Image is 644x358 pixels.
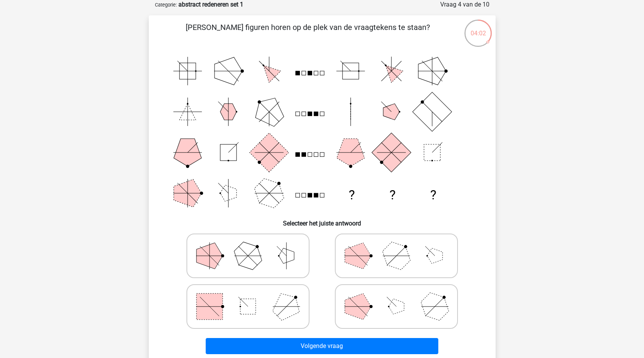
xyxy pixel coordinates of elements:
div: 04:02 [464,19,493,38]
text: ? [348,187,354,202]
text: ? [389,187,395,202]
small: Categorie: [155,2,177,8]
h6: Selecteer het juiste antwoord [161,214,483,227]
button: Volgende vraag [206,338,438,354]
text: ? [430,187,436,202]
strong: abstract redeneren set 1 [178,1,243,8]
p: [PERSON_NAME] figuren horen op de plek van de vraagtekens te staan? [161,22,454,45]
